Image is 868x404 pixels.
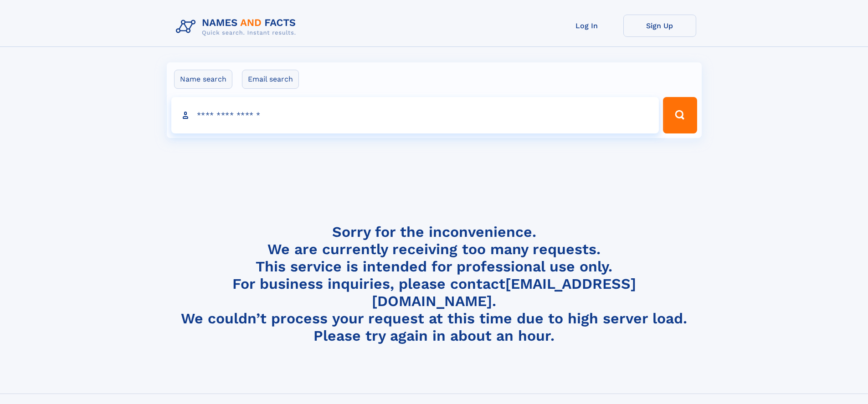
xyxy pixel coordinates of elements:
[623,15,696,37] a: Sign Up
[550,15,623,37] a: Log In
[172,223,696,345] h4: Sorry for the inconvenience. We are currently receiving too many requests. This service is intend...
[242,70,299,89] label: Email search
[663,97,697,133] button: Search Button
[372,275,636,310] a: [EMAIL_ADDRESS][DOMAIN_NAME]
[172,15,303,39] img: Logo Names and Facts
[171,97,659,133] input: search input
[174,70,232,89] label: Name search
